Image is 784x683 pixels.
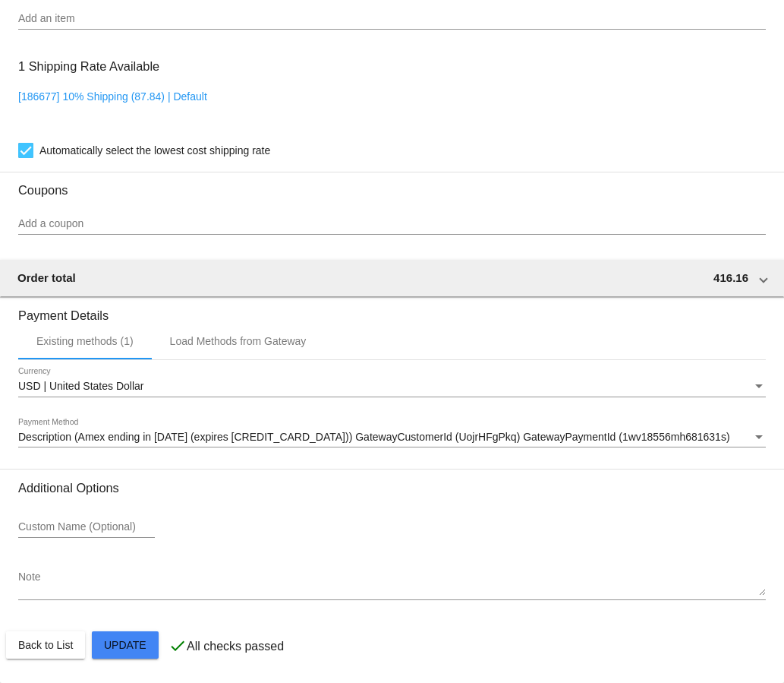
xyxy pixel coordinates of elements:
input: Add a coupon [18,218,766,230]
h3: Payment Details [18,297,766,323]
h3: 1 Shipping Rate Available [18,50,159,83]
span: USD | United States Dollar [18,380,143,392]
button: Back to List [6,631,85,659]
span: Description (Amex ending in [DATE] (expires [CREDIT_CARD_DATA])) GatewayCustomerId (UojrHFgPkq) G... [18,431,730,443]
div: Load Methods from Gateway [170,335,307,347]
mat-icon: check [168,637,187,655]
input: Add an item [18,13,766,25]
button: Update [92,631,159,659]
h3: Additional Options [18,481,766,495]
a: [186677] 10% Shipping (87.84) | Default [18,90,207,103]
h3: Coupons [18,172,766,198]
div: Existing methods (1) [36,335,134,347]
span: Back to List [18,639,73,651]
span: Update [104,639,146,651]
span: 416.16 [713,271,748,284]
mat-select: Payment Method [18,432,766,444]
span: Automatically select the lowest cost shipping rate [39,141,270,160]
p: All checks passed [187,640,284,653]
mat-select: Currency [18,381,766,393]
span: Order total [17,271,76,284]
input: Custom Name (Optional) [18,521,155,533]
